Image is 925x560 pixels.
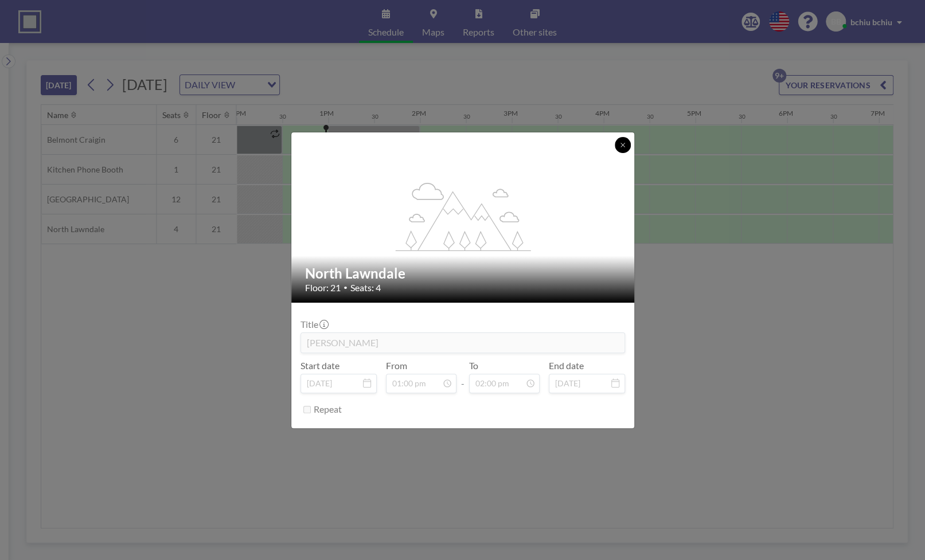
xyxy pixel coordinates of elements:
[305,282,341,293] span: Floor: 21
[305,265,622,282] h2: North Lawndale
[461,364,465,389] span: -
[350,282,381,293] span: Seats: 4
[395,182,530,250] g: flex-grow: 1.2;
[469,360,478,371] label: To
[300,360,339,371] label: Start date
[300,319,327,330] label: Title
[386,360,407,371] label: From
[314,404,342,415] label: Repeat
[344,283,348,292] span: •
[301,333,625,353] input: (No title)
[549,360,584,371] label: End date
